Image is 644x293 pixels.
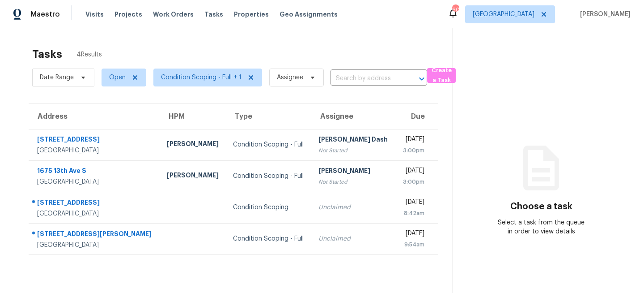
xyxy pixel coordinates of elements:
div: 60 [452,5,458,14]
span: Open [109,73,126,82]
div: [GEOGRAPHIC_DATA] [37,146,153,155]
div: [PERSON_NAME] Dash [318,135,388,146]
div: 9:54am [402,240,424,249]
div: [STREET_ADDRESS] [37,135,153,146]
span: Geo Assignments [280,10,338,19]
div: Unclaimed [318,203,388,212]
div: 1675 13th Ave S [37,166,153,177]
span: Assignee [277,73,303,82]
div: Condition Scoping [233,203,304,212]
div: [GEOGRAPHIC_DATA] [37,241,153,250]
div: [GEOGRAPHIC_DATA] [37,177,153,186]
span: Properties [234,10,269,19]
div: Condition Scoping - Full [233,140,304,149]
div: Not Started [318,146,388,155]
h3: Choose a task [510,202,572,211]
div: Not Started [318,177,388,186]
button: Open [415,73,428,85]
span: Visits [85,10,104,19]
span: Maestro [30,10,60,19]
th: Assignee [311,104,395,129]
div: Unclaimed [318,234,388,243]
h2: Tasks [32,50,62,59]
th: Type [226,104,311,129]
span: Date Range [40,73,74,82]
div: [GEOGRAPHIC_DATA] [37,209,153,218]
div: [PERSON_NAME] [318,166,388,177]
div: [STREET_ADDRESS][PERSON_NAME] [37,229,153,241]
div: Condition Scoping - Full [233,172,304,181]
div: [STREET_ADDRESS] [37,198,153,209]
div: [DATE] [402,229,424,240]
div: [DATE] [402,166,424,177]
input: Search by address [330,72,402,86]
span: Work Orders [153,10,194,19]
div: [DATE] [402,135,424,146]
span: Projects [114,10,142,19]
span: [GEOGRAPHIC_DATA] [473,10,534,19]
button: Create a Task [427,68,456,83]
div: [PERSON_NAME] [167,171,219,182]
span: Condition Scoping - Full + 1 [161,73,241,82]
div: Condition Scoping - Full [233,234,304,243]
th: Due [395,104,438,129]
div: 3:00pm [402,177,424,186]
div: [PERSON_NAME] [167,139,219,151]
div: 8:42am [402,209,424,218]
th: HPM [160,104,226,129]
div: 3:00pm [402,146,424,155]
span: Create a Task [432,65,451,86]
span: [PERSON_NAME] [576,10,631,19]
div: Select a task from the queue in order to view details [497,218,586,236]
div: [DATE] [402,198,424,209]
th: Address [29,104,160,129]
span: 4 Results [76,50,102,59]
span: Tasks [204,11,223,17]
